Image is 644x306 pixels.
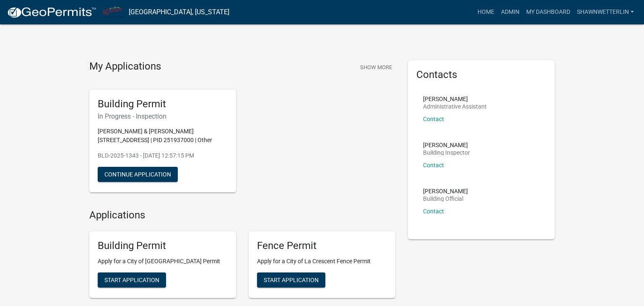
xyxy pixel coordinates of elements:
p: [PERSON_NAME] [423,96,487,102]
a: ShawnWetterlin [574,4,637,20]
button: Start Application [98,272,166,288]
p: Building Official [423,196,468,202]
p: BLD-2025-1343 - [DATE] 12:57:15 PM [98,151,228,160]
a: Admin [498,4,523,20]
h5: Contacts [416,69,546,81]
p: [PERSON_NAME] [423,142,470,148]
a: [GEOGRAPHIC_DATA], [US_STATE] [129,5,229,19]
span: Start Application [104,277,159,283]
img: City of La Crescent, Minnesota [103,6,122,18]
a: Contact [423,162,444,169]
a: Contact [423,208,444,215]
h5: Fence Permit [257,240,387,252]
p: Apply for a City of [GEOGRAPHIC_DATA] Permit [98,257,228,266]
p: Apply for a City of La Crescent Fence Permit [257,257,387,266]
a: My Dashboard [523,4,574,20]
p: Building Inspector [423,150,470,156]
h6: In Progress - Inspection [98,112,228,120]
p: [PERSON_NAME] [423,188,468,194]
h4: My Applications [89,60,161,73]
h4: Applications [89,209,395,221]
h5: Building Permit [98,240,228,252]
p: Administrative Assistant [423,104,487,109]
p: [PERSON_NAME] & [PERSON_NAME] [STREET_ADDRESS] | PID 251937000 | Other [98,127,228,145]
h5: Building Permit [98,98,228,110]
span: Start Application [264,277,319,283]
a: Contact [423,116,444,122]
button: Show More [357,60,395,74]
button: Continue Application [98,167,178,182]
button: Start Application [257,272,325,288]
a: Home [474,4,498,20]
